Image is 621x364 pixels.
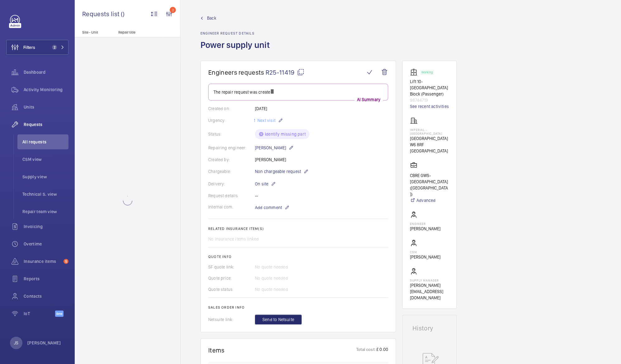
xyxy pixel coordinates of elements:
p: [PERSON_NAME] [410,254,440,260]
span: Send to Netsuite [262,316,294,323]
h2: Quote info [208,254,388,259]
span: Engineers requests [208,68,264,76]
span: Back [207,15,216,21]
p: 98744719 [410,97,449,103]
span: Activity Monitoring [24,86,68,93]
p: JS [14,340,18,346]
span: Next visit [256,118,275,123]
h1: Power supply unit [200,39,274,61]
span: R25-11419 [266,68,304,76]
span: Invoicing [24,223,68,230]
p: CBRE GWS- [GEOGRAPHIC_DATA] ([GEOGRAPHIC_DATA]) [410,172,449,197]
span: All requests [22,139,68,145]
span: Supply view [22,174,68,180]
p: [PERSON_NAME] [255,144,294,152]
p: £ 0.00 [376,346,388,354]
p: Site - Unit [75,30,116,35]
span: Requests list [82,10,121,18]
p: Supply manager [410,278,449,282]
span: Dashboard [24,69,68,75]
span: Reports [24,276,68,282]
h2: Related insurance item(s) [208,226,388,231]
a: Advanced [410,197,449,203]
p: CSM [410,250,440,254]
p: [PERSON_NAME] [27,340,61,346]
span: Non chargeable request [255,168,301,175]
p: [GEOGRAPHIC_DATA] [410,135,449,142]
p: Imperial - [GEOGRAPHIC_DATA] [410,128,449,135]
p: Total cost: [356,346,376,354]
p: [PERSON_NAME] [410,226,440,232]
p: Repair title [118,30,159,35]
span: Units [24,104,68,110]
h2: Engineer request details [200,31,274,35]
span: Repair team view [22,208,68,215]
a: See recent activities [410,103,449,110]
span: Contacts [24,293,68,299]
p: AI Summary [355,96,383,103]
button: Send to Netsuite [255,315,302,324]
span: Insurance items [24,258,61,264]
p: Working [421,71,433,73]
h2: Sales order info [208,305,388,310]
h1: History [412,325,446,331]
p: [PERSON_NAME][EMAIL_ADDRESS][DOMAIN_NAME] [410,282,449,301]
span: 2 [52,45,57,50]
p: Engineer [410,222,440,226]
span: CSM view [22,156,68,162]
span: Overtime [24,241,68,247]
span: Requests [24,121,68,128]
p: W6 8RF [GEOGRAPHIC_DATA] [410,142,449,154]
h1: Items [208,346,225,354]
p: The repair request was create [214,89,383,95]
img: elevator.svg [410,68,420,76]
span: Beta [55,310,64,317]
button: Filters2 [6,40,68,55]
p: On site [255,180,276,188]
span: IoT [24,310,55,317]
span: Filters [23,44,35,50]
span: Add comment [255,204,282,211]
span: Technical S. view [22,191,68,197]
p: Lift 10- [GEOGRAPHIC_DATA] Block (Passenger) [410,78,449,97]
span: 5 [64,259,68,264]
